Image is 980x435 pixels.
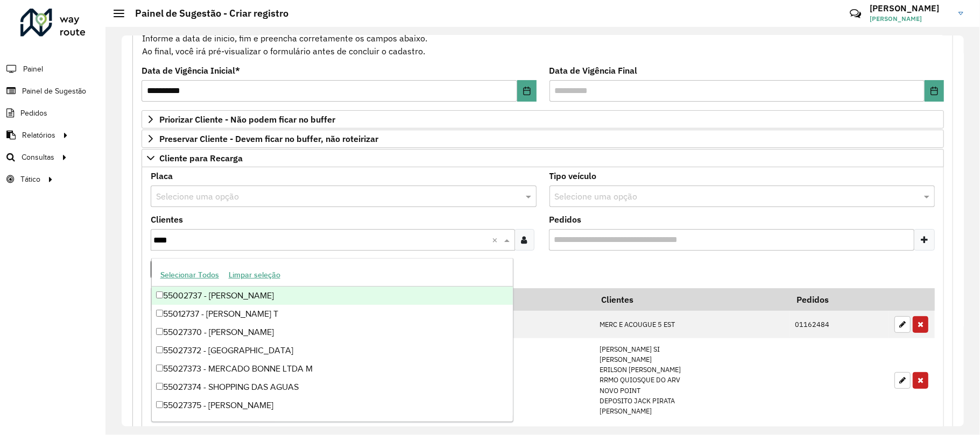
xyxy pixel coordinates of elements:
[594,311,789,339] td: MERC E ACOUGUE 5 EST
[789,288,889,311] th: Pedidos
[142,130,944,148] a: Preservar Cliente - Devem ficar no buffer, não roteirizar
[152,396,513,415] div: 55027375 - [PERSON_NAME]
[20,174,40,185] span: Tático
[159,154,243,162] span: Cliente para Recarga
[152,378,513,396] div: 55027374 - SHOPPING DAS AGUAS
[789,311,889,339] td: 01162484
[152,415,513,433] div: 55027376 - MERC E ACOUGUE 5 EST
[151,213,183,226] label: Clientes
[151,258,513,422] ng-dropdown-panel: Options list
[159,134,378,143] span: Preservar Cliente - Devem ficar no buffer, não roteirizar
[594,288,789,311] th: Clientes
[152,305,513,323] div: 55012737 - [PERSON_NAME] T
[22,85,86,97] span: Painel de Sugestão
[142,64,240,77] label: Data de Vigência Inicial
[20,108,47,119] span: Pedidos
[517,80,537,102] button: Choose Date
[549,169,597,182] label: Tipo veículo
[151,169,173,182] label: Placa
[549,213,582,226] label: Pedidos
[492,233,502,246] span: Clear all
[142,18,944,58] div: Informe a data de inicio, fim e preencha corretamente os campos abaixo. Ao final, você irá pré-vi...
[549,64,638,77] label: Data de Vigência Final
[22,152,54,163] span: Consultas
[22,130,55,141] span: Relatórios
[159,115,335,124] span: Priorizar Cliente - Não podem ficar no buffer
[152,287,513,305] div: 55002737 - [PERSON_NAME]
[925,80,944,102] button: Choose Date
[870,3,950,13] h3: [PERSON_NAME]
[224,267,285,283] button: Limpar seleção
[142,149,944,167] a: Cliente para Recarga
[142,110,944,129] a: Priorizar Cliente - Não podem ficar no buffer
[870,14,950,24] span: [PERSON_NAME]
[156,267,224,283] button: Selecionar Todos
[23,63,43,75] span: Painel
[152,360,513,378] div: 55027373 - MERCADO BONNE LTDA M
[124,8,288,19] h2: Painel de Sugestão - Criar registro
[594,338,789,422] td: [PERSON_NAME] SI [PERSON_NAME] ERILSON [PERSON_NAME] RRMO QUIOSQUE DO ARV NOVO POINT DEPOSITO JAC...
[152,341,513,360] div: 55027372 - [GEOGRAPHIC_DATA]
[844,2,867,25] a: Contato Rápido
[152,323,513,341] div: 55027370 - [PERSON_NAME]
